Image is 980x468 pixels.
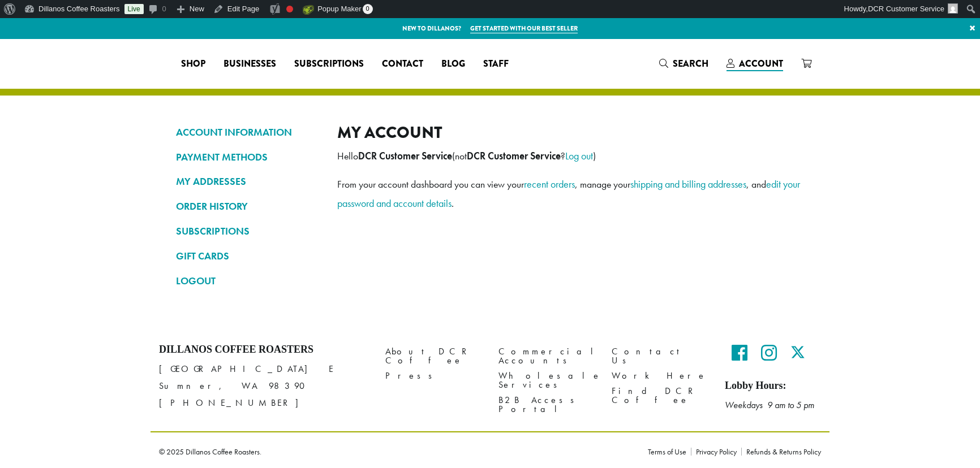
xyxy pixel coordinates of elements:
em: Weekdays 9 am to 5 pm [725,399,814,411]
span: Shop [181,57,205,71]
a: B2B Access Portal [498,393,595,417]
a: LOGOUT [176,271,320,291]
p: From your account dashboard you can view your , manage your , and . [337,175,804,213]
a: Wholesale Services [498,369,595,393]
a: Live [124,4,144,14]
a: ORDER HISTORY [176,197,320,216]
span: DCR Customer Service [868,5,944,13]
a: Find DCR Coffee [612,384,708,408]
nav: Account pages [176,123,320,300]
strong: DCR Customer Service [358,150,452,162]
span: Businesses [223,57,276,71]
a: Staff [474,55,518,73]
a: Privacy Policy [691,448,741,456]
div: Focus keyphrase not set [286,6,293,12]
p: © 2025 Dillanos Coffee Roasters. [159,448,631,456]
h4: Dillanos Coffee Roasters [159,344,368,356]
a: Work Here [612,369,708,384]
a: Press [385,369,482,384]
p: Hello (not ? ) [337,146,804,166]
a: Get started with our best seller [470,24,578,33]
span: 0 [363,4,373,14]
a: Search [650,54,717,73]
a: SUBSCRIPTIONS [176,222,320,241]
a: shipping and billing addresses [630,177,746,190]
span: Blog [441,57,465,71]
span: Account [739,57,783,70]
h5: Lobby Hours: [725,380,821,392]
h2: My account [337,123,804,142]
a: GIFT CARDS [176,246,320,266]
span: Contact [382,57,423,71]
a: × [965,18,980,38]
a: Terms of Use [648,448,691,456]
a: PAYMENT METHODS [176,148,320,167]
strong: DCR Customer Service [467,150,561,162]
a: Shop [172,55,214,73]
a: ACCOUNT INFORMATION [176,123,320,142]
a: Commercial Accounts [498,344,595,368]
a: recent orders [524,177,575,190]
span: Staff [483,57,509,71]
a: Refunds & Returns Policy [741,448,821,456]
a: MY ADDRESSES [176,172,320,191]
span: Search [673,57,708,70]
a: Log out [565,149,593,162]
span: Subscriptions [294,57,364,71]
a: Contact Us [612,344,708,368]
p: [GEOGRAPHIC_DATA] E Sumner, WA 98390 [PHONE_NUMBER] [159,361,368,411]
a: About DCR Coffee [385,344,482,368]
